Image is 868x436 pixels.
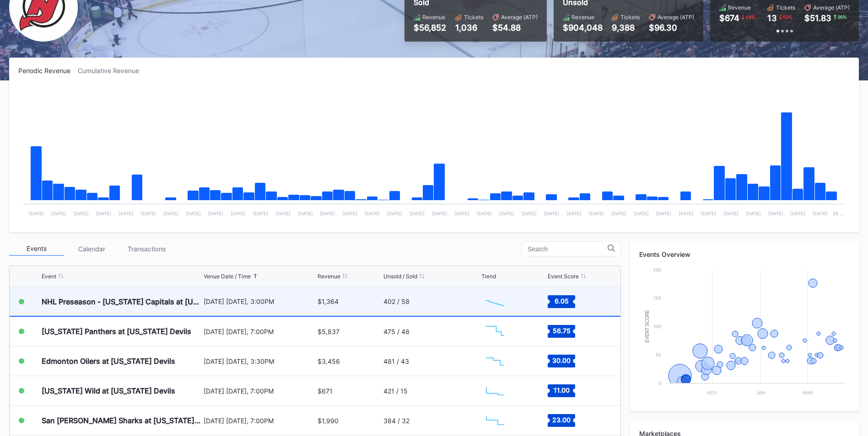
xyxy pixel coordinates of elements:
div: Tickets [464,14,483,21]
svg: Chart title [639,265,850,402]
text: [DATE] [544,211,559,216]
div: 13 [767,13,777,23]
div: Edmonton Oilers at [US_STATE] Devils [42,356,175,366]
div: [DATE] [DATE], 7:00PM [204,387,315,395]
text: [DATE] [231,211,246,216]
text: [DATE] [298,211,313,216]
text: [DATE] [701,211,716,216]
text: [DATE] [813,211,828,216]
div: $3,456 [318,357,340,365]
div: Average (ATP) [501,14,538,21]
text: 50 [656,352,661,357]
text: [DATE] [522,211,537,216]
text: [DATE] [634,211,649,216]
text: 200 [653,267,661,272]
text: [DATE] [566,211,582,216]
div: Revenue [571,14,594,21]
div: [US_STATE] Wild at [US_STATE] Devils [42,386,175,395]
div: Trend [481,273,496,280]
div: 1,036 [455,23,483,32]
div: [DATE] [DATE], 3:00PM [204,298,315,305]
svg: Chart title [481,290,509,313]
text: Jan [756,390,766,395]
div: $671 [318,387,333,395]
div: Event Score [548,273,579,280]
text: [DATE] [208,211,223,216]
div: $96.30 [649,23,694,32]
text: [DATE] [454,211,469,216]
div: Periodic Revenue [18,67,78,74]
div: Tickets [620,14,640,21]
div: $5,837 [318,328,340,335]
text: [DATE] [589,211,604,216]
text: 150 [653,295,661,301]
text: 56.75 [552,327,570,335]
svg: Chart title [481,379,509,402]
div: $54.88 [492,23,538,32]
div: Calendar [64,242,119,256]
text: [DATE] [746,211,761,216]
div: $674 [719,13,739,23]
div: 48 % [744,13,756,21]
div: $1,990 [318,417,339,425]
text: [DATE] [679,211,694,216]
div: Venue Date / Time [204,273,251,280]
text: 6.05 [554,297,568,304]
div: Revenue [318,273,340,280]
text: [DATE] [387,211,402,216]
text: 26 … [833,211,843,216]
div: 9,388 [612,23,640,32]
div: [DATE] [DATE], 7:00PM [204,328,315,335]
text: 30.00 [552,356,571,364]
svg: Chart title [481,409,509,432]
div: $1,364 [318,298,339,305]
text: [DATE] [410,211,425,216]
text: [DATE] [611,211,626,216]
text: [DATE] [51,211,66,216]
text: 100 [653,324,661,329]
div: San [PERSON_NAME] Sharks at [US_STATE] Devils [42,416,201,425]
text: [DATE] [656,211,671,216]
div: [US_STATE] Panthers at [US_STATE] Devils [42,327,191,336]
text: [DATE] [29,211,44,216]
text: 11.00 [553,386,569,394]
text: [DATE] [768,211,783,216]
text: [DATE] [342,211,357,216]
svg: Chart title [481,350,509,372]
text: [DATE] [477,211,492,216]
text: [DATE] [163,211,178,216]
text: [DATE] [499,211,514,216]
div: Unsold / Sold [383,273,417,280]
text: [DATE] [365,211,380,216]
text: [DATE] [119,211,134,216]
div: 36 % [836,13,847,21]
text: [DATE] [320,211,335,216]
div: NHL Preseason - [US_STATE] Capitals at [US_STATE] Devils (Split Squad) [42,297,201,306]
div: Cumulative Revenue [78,67,146,74]
div: Transactions [119,242,174,256]
div: Events [9,242,64,256]
div: 421 / 15 [383,387,408,395]
div: 62 % [782,13,793,21]
div: [DATE] [DATE], 7:00PM [204,417,315,425]
text: [DATE] [253,211,268,216]
svg: Chart title [481,320,509,343]
text: Event Score [645,310,650,343]
div: 481 / 43 [383,357,409,365]
text: [DATE] [432,211,447,216]
text: 23.00 [552,416,571,424]
div: Events Overview [639,250,850,258]
text: [DATE] [186,211,201,216]
text: Nov [707,390,717,395]
div: 384 / 32 [383,417,410,425]
text: [DATE] [96,211,111,216]
text: 0 [658,380,661,386]
div: 402 / 58 [383,298,410,305]
text: [DATE] [790,211,805,216]
div: Tickets [776,4,795,11]
div: 475 / 48 [383,328,410,335]
div: Revenue [728,4,751,11]
div: Revenue [422,14,445,21]
div: $56,852 [414,23,446,32]
text: Mar [803,390,813,395]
